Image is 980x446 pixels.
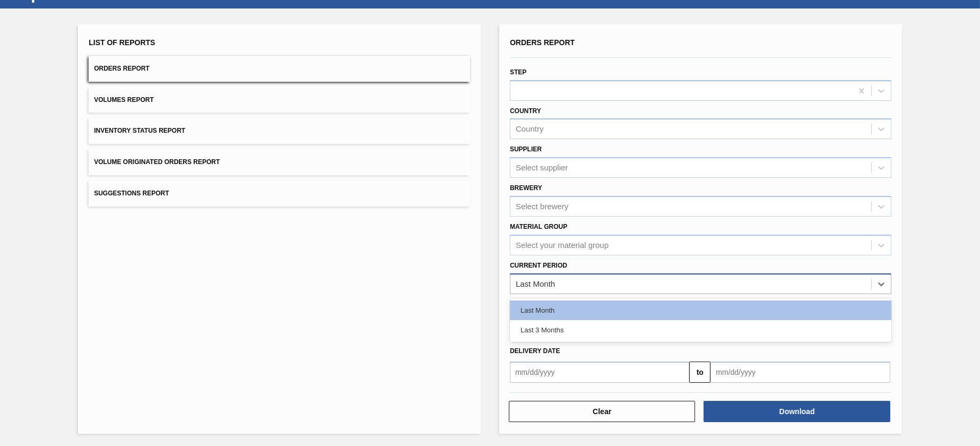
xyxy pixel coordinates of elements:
span: Volumes Report [94,96,154,104]
label: Brewery [510,184,542,192]
input: mm/dd/yyyy [510,362,689,383]
label: Supplier [510,145,542,153]
button: Orders Report [89,56,470,82]
span: Inventory Status Report [94,127,185,134]
span: Orders Report [94,65,150,72]
button: Volume Originated Orders Report [89,149,470,175]
button: Download [704,401,890,422]
button: Volumes Report [89,87,470,113]
label: Step [510,68,526,76]
div: Select your material group [516,241,609,250]
button: Suggestions Report [89,181,470,207]
div: Select supplier [516,164,568,173]
label: Current Period [510,262,567,269]
button: Inventory Status Report [89,118,470,144]
div: Last Month [510,301,891,320]
button: to [689,362,710,383]
div: Select brewery [516,202,568,211]
span: Suggestions Report [94,190,169,197]
span: Orders Report [510,38,575,47]
div: Country [516,125,544,134]
div: Last 3 Months [510,320,891,340]
button: Clear [509,401,695,422]
span: Volume Originated Orders Report [94,158,220,166]
span: List of Reports [89,38,155,47]
label: Material Group [510,223,567,230]
input: mm/dd/yyyy [710,362,890,383]
span: Delivery Date [510,347,560,355]
div: Last Month [516,279,555,288]
label: Country [510,107,541,115]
